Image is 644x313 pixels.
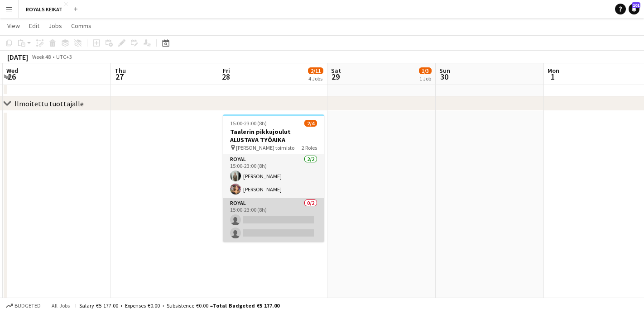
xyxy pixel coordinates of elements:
[223,128,324,144] h3: Taalerin pikkujoulut ALUSTAVA TYÖAIKA
[7,52,28,62] div: [DATE]
[45,20,66,32] a: Jobs
[50,302,72,309] span: All jobs
[330,71,341,82] span: 29
[223,198,324,242] app-card-role: Royal0/215:00-23:00 (8h)
[629,4,639,14] a: 101
[223,66,230,75] span: Fri
[5,71,18,82] span: 26
[419,67,432,74] span: 1/3
[439,66,450,75] span: Sun
[79,302,279,309] div: Salary €5 177.00 + Expenses €0.00 + Subsistence €0.00 =
[308,67,323,74] span: 2/11
[67,20,95,32] a: Comms
[213,302,279,309] span: Total Budgeted €5 177.00
[221,71,230,82] span: 28
[7,22,20,30] span: View
[115,66,126,75] span: Thu
[308,75,323,82] div: 4 Jobs
[632,2,640,8] span: 101
[14,99,84,108] div: Ilmoitettu tuottajalle
[236,144,294,151] span: [PERSON_NAME] toimisto
[4,20,24,32] a: View
[113,71,126,82] span: 27
[223,114,324,242] app-job-card: 15:00-23:00 (8h)2/4Taalerin pikkujoulut ALUSTAVA TYÖAIKA [PERSON_NAME] toimisto2 RolesRoyal2/215:...
[19,0,70,18] button: ROYALS KEIKAT
[14,303,41,309] span: Budgeted
[25,20,43,32] a: Edit
[30,53,53,60] span: Week 48
[56,53,72,60] div: UTC+3
[331,66,341,75] span: Sat
[546,71,559,82] span: 1
[304,120,317,127] span: 2/4
[230,120,267,127] span: 15:00-23:00 (8h)
[5,301,42,311] button: Budgeted
[71,22,91,30] span: Comms
[29,22,39,30] span: Edit
[419,75,431,82] div: 1 Job
[302,144,317,151] span: 2 Roles
[48,22,62,30] span: Jobs
[548,66,559,75] span: Mon
[6,66,18,75] span: Wed
[438,71,450,82] span: 30
[223,154,324,198] app-card-role: Royal2/215:00-23:00 (8h)[PERSON_NAME][PERSON_NAME]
